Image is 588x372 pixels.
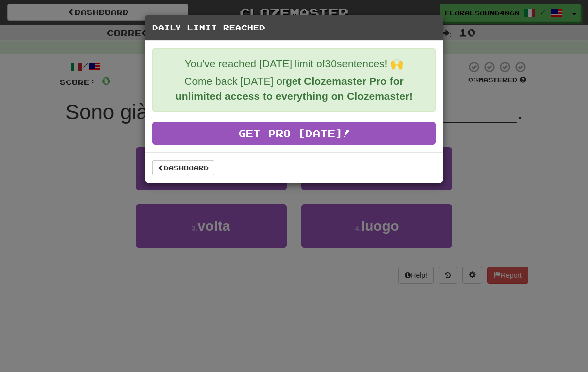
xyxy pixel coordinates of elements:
a: Get Pro [DATE]! [152,122,436,145]
p: Come back [DATE] or [160,74,428,104]
p: You've reached [DATE] limit of 30 sentences! 🙌 [160,56,428,71]
h5: Daily Limit Reached [152,23,436,33]
a: Dashboard [152,160,214,175]
strong: get Clozemaster Pro for unlimited access to everything on Clozemaster! [175,75,413,102]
